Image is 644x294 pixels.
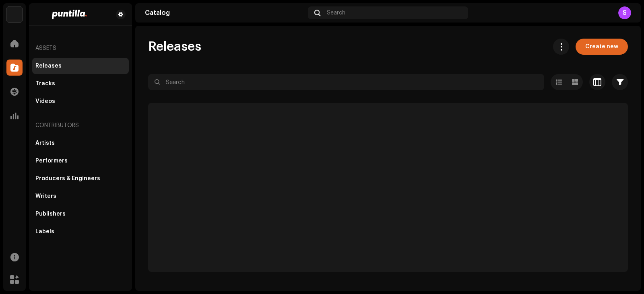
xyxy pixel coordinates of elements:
[35,175,100,182] div: Producers & Engineers
[35,140,55,146] div: Artists
[6,6,23,23] img: a6437e74-8c8e-4f74-a1ce-131745af0155
[585,39,618,55] span: Create new
[32,76,129,92] re-m-nav-item: Tracks
[327,10,345,16] span: Search
[32,93,129,109] re-m-nav-item: Videos
[35,228,54,235] div: Labels
[32,188,129,204] re-m-nav-item: Writers
[35,158,68,164] div: Performers
[148,39,201,55] span: Releases
[32,39,129,58] re-a-nav-header: Assets
[35,211,66,217] div: Publishers
[576,39,628,55] button: Create new
[145,10,305,16] div: Catalog
[32,116,129,135] re-a-nav-header: Contributors
[618,6,631,19] div: S
[32,171,129,187] re-m-nav-item: Producers & Engineers
[32,153,129,169] re-m-nav-item: Performers
[35,63,62,69] div: Releases
[32,58,129,74] re-m-nav-item: Releases
[35,10,103,19] img: 2b818475-bbf4-4b98-bec1-5711c409c9dc
[35,80,55,87] div: Tracks
[148,74,544,90] input: Search
[35,193,56,199] div: Writers
[32,224,129,240] re-m-nav-item: Labels
[32,206,129,222] re-m-nav-item: Publishers
[35,98,55,105] div: Videos
[32,135,129,151] re-m-nav-item: Artists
